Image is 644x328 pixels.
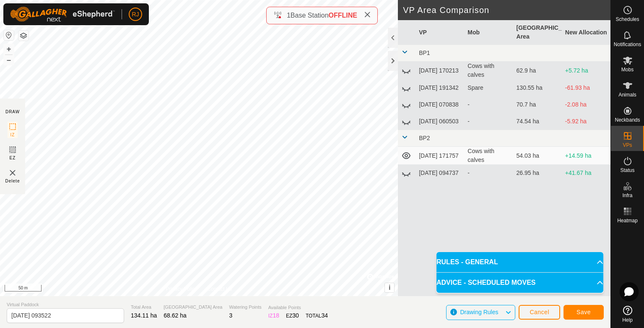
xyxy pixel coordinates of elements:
[5,109,20,115] div: DRAW
[287,12,291,19] span: 1
[291,12,329,19] span: Base Station
[415,96,464,113] td: [DATE] 070838
[621,67,634,72] span: Mobs
[306,311,328,320] div: TOTAL
[207,285,232,293] a: Contact Us
[513,113,562,130] td: 74.54 ha
[562,113,610,130] td: -5.92 ha
[4,55,14,65] button: –
[18,31,29,41] button: Map Layers
[618,92,636,97] span: Animals
[611,302,644,326] a: Help
[4,44,14,54] button: +
[562,80,610,96] td: -61.93 ha
[10,155,16,161] span: EZ
[467,100,509,109] div: -
[562,147,610,165] td: +14.59 ha
[622,318,633,323] span: Help
[615,117,640,122] span: Neckbands
[329,12,357,19] span: OFFLINE
[10,132,15,138] span: IZ
[467,169,509,177] div: -
[562,96,610,113] td: -2.08 ha
[562,20,610,45] th: New Allocation
[7,301,124,308] span: Virtual Paddock
[415,147,464,165] td: [DATE] 171757
[5,178,20,184] span: Delete
[562,62,610,80] td: +5.72 ha
[268,311,279,320] div: IZ
[513,147,562,165] td: 54.03 ha
[513,62,562,80] td: 62.9 ha
[415,165,464,182] td: [DATE] 094737
[576,309,591,315] span: Save
[292,312,299,319] span: 30
[415,80,464,96] td: [DATE] 191342
[164,304,222,311] span: [GEOGRAPHIC_DATA] Area
[131,312,157,319] span: 134.11 ha
[563,305,604,320] button: Save
[385,283,394,292] button: i
[166,285,197,293] a: Privacy Policy
[467,62,509,79] div: Cows with calves
[403,5,610,15] h2: VP Area Comparison
[229,304,261,311] span: Watering Points
[617,218,638,223] span: Heatmap
[389,284,390,291] span: i
[467,83,509,92] div: Spare
[530,309,549,315] span: Cancel
[229,312,232,319] span: 3
[562,165,610,182] td: +41.67 ha
[436,273,603,293] p-accordion-header: ADVICE - SCHEDULED MOVES
[419,135,430,141] span: BP2
[164,312,187,319] span: 68.62 ha
[415,113,464,130] td: [DATE] 060503
[131,304,157,311] span: Total Area
[467,147,509,164] div: Cows with calves
[513,80,562,96] td: 130.55 ha
[615,17,639,22] span: Schedules
[132,10,139,19] span: RJ
[513,165,562,182] td: 26.95 ha
[419,49,430,56] span: BP1
[273,312,279,319] span: 18
[8,168,18,178] img: VP
[286,311,299,320] div: EZ
[513,96,562,113] td: 70.7 ha
[513,20,562,45] th: [GEOGRAPHIC_DATA] Area
[436,257,498,267] span: RULES - GENERAL
[415,62,464,80] td: [DATE] 170213
[467,117,509,126] div: -
[415,20,464,45] th: VP
[620,168,634,173] span: Status
[436,278,535,288] span: ADVICE - SCHEDULED MOVES
[10,7,115,22] img: Gallagher Logo
[614,42,641,47] span: Notifications
[519,305,560,320] button: Cancel
[436,252,603,272] p-accordion-header: RULES - GENERAL
[464,20,513,45] th: Mob
[460,309,498,315] span: Drawing Rules
[321,312,328,319] span: 34
[268,304,328,311] span: Available Points
[622,193,632,198] span: Infra
[623,143,632,148] span: VPs
[4,30,14,40] button: Reset Map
